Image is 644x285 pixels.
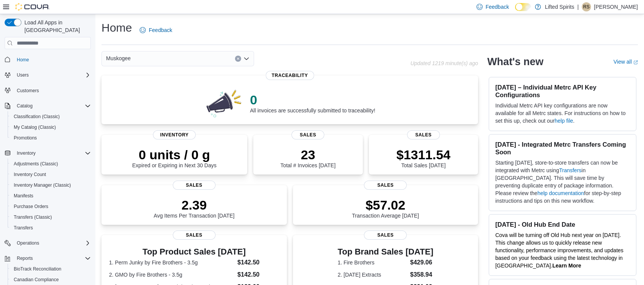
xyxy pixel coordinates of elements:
div: Transaction Average [DATE] [352,197,419,219]
span: Transfers [11,223,91,232]
h3: [DATE] - Old Hub End Date [495,221,630,228]
span: Inventory [14,149,91,158]
a: Learn More [552,263,581,269]
span: Home [17,57,29,63]
button: Users [2,70,94,80]
span: Inventory Count [14,171,46,178]
span: Inventory [153,130,196,139]
div: Total Sales [DATE] [396,147,451,168]
span: Promotions [11,133,91,142]
p: $57.02 [352,197,419,213]
span: Traceability [266,71,314,80]
span: Load All Apps in [GEOGRAPHIC_DATA] [21,19,91,34]
dd: $358.94 [410,270,433,279]
span: Sales [173,231,216,240]
button: Catalog [2,101,94,111]
span: Canadian Compliance [14,277,59,283]
p: 0 [250,92,375,107]
span: Promotions [14,135,37,141]
dd: $142.50 [237,270,279,279]
a: Adjustments (Classic) [11,159,61,168]
span: Classification (Classic) [11,112,91,121]
h3: [DATE] - Integrated Metrc Transfers Coming Soon [495,141,630,156]
button: Purchase Orders [8,201,94,212]
a: Canadian Compliance [11,275,62,284]
dd: $142.50 [237,258,279,267]
div: Expired or Expiring in Next 30 Days [132,147,217,168]
span: Sales [364,181,407,190]
a: Home [14,55,32,64]
button: Classification (Classic) [8,111,94,122]
a: Purchase Orders [11,202,52,211]
button: Inventory Manager (Classic) [8,180,94,191]
button: Promotions [8,133,94,143]
span: My Catalog (Classic) [11,123,91,132]
dt: 2. [DATE] Extracts [338,271,407,279]
button: Manifests [8,191,94,201]
span: Muskogee [106,54,131,63]
button: Reports [14,254,36,263]
span: Reports [17,255,33,261]
span: Adjustments (Classic) [14,161,58,167]
span: Purchase Orders [14,203,48,210]
button: Users [14,70,32,80]
dd: $429.06 [410,258,433,267]
svg: External link [633,60,638,65]
span: Operations [17,240,39,246]
p: Lifted Spirits [545,2,574,11]
span: RS [583,2,590,11]
a: Promotions [11,133,40,142]
span: Customers [14,86,91,95]
span: Customers [17,88,39,94]
h1: Home [101,20,132,35]
span: Classification (Classic) [14,114,60,120]
span: Feedback [486,3,509,11]
span: Operations [14,239,91,248]
button: Clear input [235,56,241,62]
a: help file [555,118,573,124]
span: Catalog [14,101,91,110]
div: Total # Invoices [DATE] [280,147,335,168]
p: | [577,2,579,11]
a: Manifests [11,191,36,200]
span: Users [17,72,29,78]
span: Sales [173,181,216,190]
button: Catalog [14,101,35,110]
button: Transfers (Classic) [8,212,94,223]
h3: Top Brand Sales [DATE] [338,247,433,256]
span: Sales [407,130,440,139]
p: [PERSON_NAME] [594,2,638,11]
span: Transfers (Classic) [11,213,91,222]
a: Inventory Manager (Classic) [11,181,74,190]
button: Inventory [14,149,39,158]
p: $1311.54 [396,147,451,162]
a: My Catalog (Classic) [11,123,59,132]
button: Open list of options [243,56,250,62]
span: BioTrack Reconciliation [14,266,61,272]
div: Rachael Stutsman [582,2,591,11]
dt: 1. Fire Brothers [338,259,407,266]
a: Classification (Classic) [11,112,63,121]
dt: 1. Perm Junky by Fire Brothers - 3.5g [109,259,235,266]
div: Avg Items Per Transaction [DATE] [154,197,235,219]
p: 23 [280,147,335,162]
span: Cova will be turning off Old Hub next year on [DATE]. This change allows us to quickly release ne... [495,232,623,269]
span: Sales [364,231,407,240]
a: Transfers [559,167,581,173]
span: Inventory Count [11,170,91,179]
img: 0 [204,88,244,118]
a: Transfers (Classic) [11,213,55,222]
a: Transfers [11,223,36,232]
span: Home [14,54,91,64]
span: Sales [291,130,324,139]
img: Cova [15,3,50,11]
span: My Catalog (Classic) [14,124,56,130]
p: Individual Metrc API key configurations are now available for all Metrc states. For instructions ... [495,102,630,125]
span: Catalog [17,103,32,109]
h3: Top Product Sales [DATE] [109,247,279,256]
a: View allExternal link [613,59,638,65]
p: Updated 1219 minute(s) ago [411,60,478,66]
button: Operations [2,238,94,248]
